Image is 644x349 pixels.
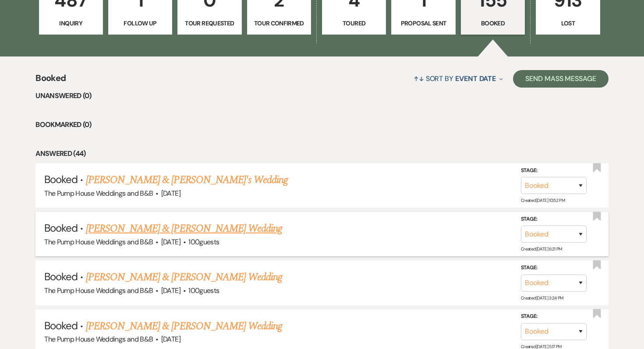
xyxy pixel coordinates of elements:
span: 100 guests [188,286,219,295]
span: 100 guests [188,237,219,247]
p: Tour Confirmed [253,18,305,28]
p: Toured [328,18,380,28]
span: Booked [44,270,78,283]
label: Stage: [521,215,587,224]
p: Proposal Sent [397,18,449,28]
a: [PERSON_NAME] & [PERSON_NAME] Wedding [86,269,282,285]
span: [DATE] [161,335,180,344]
label: Stage: [521,263,587,273]
p: Inquiry [45,18,97,28]
label: Stage: [521,312,587,321]
span: Booked [44,173,78,186]
span: [DATE] [161,189,180,198]
span: Created: [DATE] 3:24 PM [521,295,563,301]
span: [DATE] [161,237,180,247]
li: Unanswered (0) [35,90,609,102]
button: Send Mass Message [513,70,609,88]
span: Event Date [455,74,496,83]
span: Booked [44,221,78,235]
button: Sort By Event Date [410,67,506,90]
span: Booked [35,71,66,90]
p: Lost [541,18,594,28]
span: The Pump House Weddings and B&B [44,189,153,198]
p: Tour Requested [183,18,236,28]
span: Created: [DATE] 10:52 PM [521,197,565,203]
span: ↑↓ [414,74,424,83]
span: The Pump House Weddings and B&B [44,286,153,295]
a: [PERSON_NAME] & [PERSON_NAME]'s Wedding [86,172,288,188]
a: [PERSON_NAME] & [PERSON_NAME] Wedding [86,221,282,236]
span: The Pump House Weddings and B&B [44,335,153,344]
span: [DATE] [161,286,180,295]
span: Created: [DATE] 6:21 PM [521,246,562,252]
p: Booked [467,18,519,28]
p: Follow Up [114,18,166,28]
label: Stage: [521,166,587,176]
span: The Pump House Weddings and B&B [44,237,153,247]
span: Booked [44,319,78,332]
li: Answered (44) [35,148,609,159]
a: [PERSON_NAME] & [PERSON_NAME] Wedding [86,318,282,334]
li: Bookmarked (0) [35,119,609,130]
